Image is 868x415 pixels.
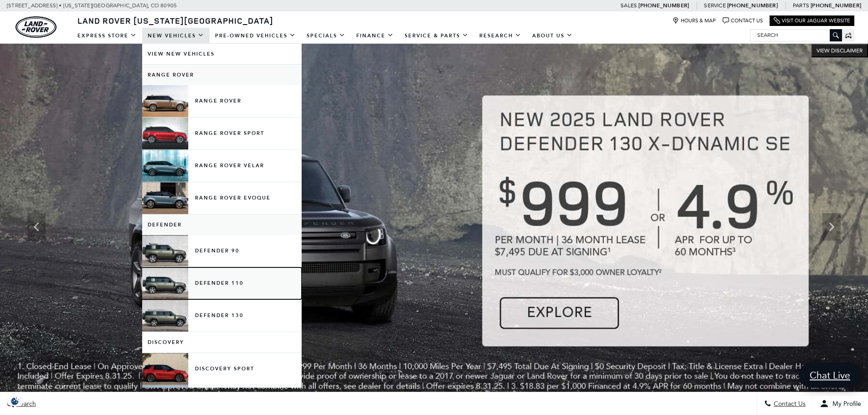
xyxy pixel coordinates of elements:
span: Sales [621,2,637,9]
a: Range Rover [142,85,302,117]
span: Land Rover [US_STATE][GEOGRAPHIC_DATA] [77,15,273,26]
a: Research [474,28,527,44]
a: Defender 130 [142,300,302,332]
span: VIEW DISCLAIMER [817,47,863,54]
span: Parts [793,2,809,9]
img: Land Rover [15,16,56,38]
a: Pre-Owned Vehicles [210,28,301,44]
button: Open user profile menu [813,392,868,415]
a: View New Vehicles [142,44,302,64]
a: EXPRESS STORE [72,28,142,44]
a: Service & Parts [399,28,474,44]
span: Contact Us [771,400,806,408]
a: Range Rover Evoque [142,182,302,214]
a: Specials [301,28,351,44]
div: Next [822,213,841,241]
a: About Us [527,28,578,44]
a: Range Rover Velar [142,150,302,182]
a: Visit Our Jaguar Website [774,17,850,24]
nav: Main Navigation [72,28,578,44]
a: Finance [351,28,399,44]
a: [STREET_ADDRESS] • [US_STATE][GEOGRAPHIC_DATA], CO 80905 [7,2,177,9]
span: Service [704,2,725,9]
a: New Vehicles [142,28,210,44]
a: Contact Us [723,17,763,24]
a: Defender [142,215,302,235]
a: Hours & Map [673,17,716,24]
a: [PHONE_NUMBER] [727,2,778,9]
button: VIEW DISCLAIMER [811,44,868,57]
section: Click to Open Cookie Consent Modal [5,396,26,406]
a: Range Rover [142,65,302,85]
a: Range Rover Sport [142,118,302,149]
input: Search [750,30,842,41]
a: Discovery Sport [142,353,302,385]
a: land-rover [15,16,56,38]
a: [PHONE_NUMBER] [811,2,861,9]
a: Discovery [142,332,302,353]
span: Chat Live [805,369,855,381]
a: Defender 90 [142,235,302,267]
a: Chat Live [799,363,861,388]
div: Previous [27,213,46,241]
img: Opt-Out Icon [5,396,26,406]
a: [PHONE_NUMBER] [638,2,689,9]
a: Land Rover [US_STATE][GEOGRAPHIC_DATA] [72,15,279,26]
a: Defender 110 [142,267,302,299]
span: My Profile [829,400,861,408]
